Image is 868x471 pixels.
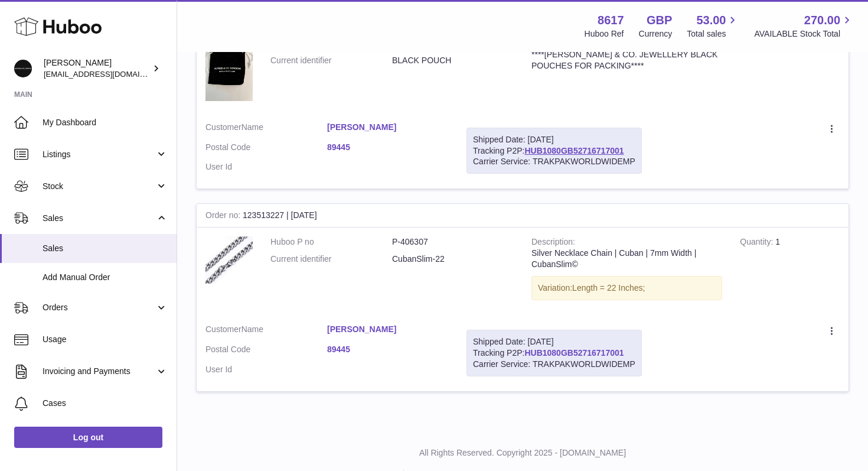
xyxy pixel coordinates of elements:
[392,236,514,248] dd: P-406307
[43,334,168,345] span: Usage
[639,28,673,40] div: Currency
[647,12,672,28] strong: GBP
[524,348,624,358] a: HUB1080GB52716717001
[205,122,242,132] span: Customer
[392,254,514,265] dd: CubanSlim-22
[754,12,854,40] a: 270.00 AVAILABLE Stock Total
[205,210,243,223] strong: Order no
[572,283,645,293] span: Length = 22 Inches;
[687,28,739,40] span: Total sales
[43,117,168,128] span: My Dashboard
[205,236,253,284] img: Cuban.jpg
[473,134,635,145] div: Shipped Date: [DATE]
[14,427,162,448] a: Log out
[327,324,449,335] a: [PERSON_NAME]
[731,29,849,113] td: 1
[205,324,327,338] dt: Name
[804,12,840,28] span: 270.00
[466,128,642,174] div: Tracking P2P:
[205,344,327,358] dt: Postal Code
[205,142,327,156] dt: Postal Code
[14,60,32,77] img: hello@alfredco.com
[696,12,726,28] span: 53.00
[205,364,327,375] dt: User Id
[270,236,392,248] dt: Huboo P no
[473,336,635,347] div: Shipped Date: [DATE]
[531,237,575,249] strong: Description
[270,55,392,66] dt: Current identifier
[205,324,242,334] span: Customer
[43,272,168,283] span: Add Manual Order
[731,228,849,315] td: 1
[531,248,722,270] div: Silver Necklace Chain | Cuban | 7mm Width | CubanSlim©
[327,344,449,355] a: 89445
[43,302,155,313] span: Orders
[473,359,635,370] div: Carrier Service: TRAKPAKWORLDWIDEMP
[43,366,155,377] span: Invoicing and Payments
[754,28,854,40] span: AVAILABLE Stock Total
[197,204,849,228] div: 123513227 | [DATE]
[43,398,168,409] span: Cases
[43,149,155,160] span: Listings
[473,156,635,167] div: Carrier Service: TRAKPAKWORLDWIDEMP
[270,254,392,265] dt: Current identifier
[205,122,327,136] dt: Name
[524,146,624,155] a: HUB1080GB52716717001
[44,57,150,80] div: [PERSON_NAME]
[598,12,624,28] strong: 8617
[43,213,155,224] span: Sales
[466,330,642,376] div: Tracking P2P:
[531,49,722,72] div: ****[PERSON_NAME] & CO. JEWELLERY BLACK POUCHES FOR PACKING****
[740,237,775,249] strong: Quantity
[687,12,739,40] a: 53.00 Total sales
[327,142,449,153] a: 89445
[531,276,722,300] div: Variation:
[205,161,327,173] dt: User Id
[44,69,174,79] span: [EMAIL_ADDRESS][DOMAIN_NAME]
[327,122,449,133] a: [PERSON_NAME]
[585,28,624,40] div: Huboo Ref
[43,181,155,192] span: Stock
[43,243,168,254] span: Sales
[205,38,253,101] img: 86171736511865.jpg
[187,447,859,459] p: All Rights Reserved. Copyright 2025 - [DOMAIN_NAME]
[392,55,514,66] dd: BLACK POUCH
